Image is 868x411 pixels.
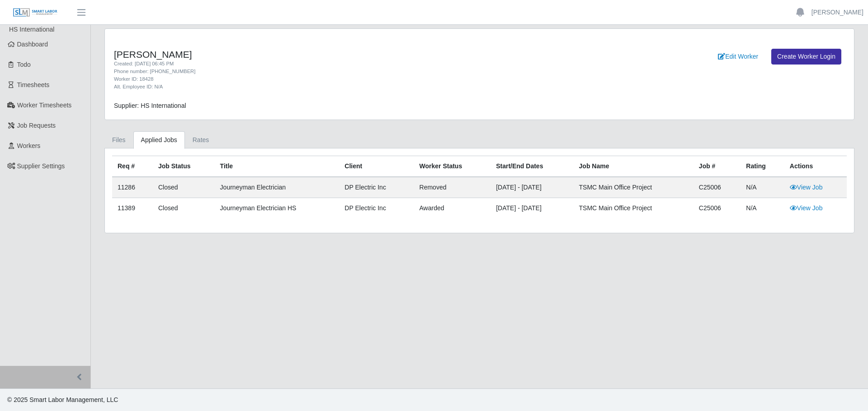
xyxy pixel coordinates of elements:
div: Phone number: [PHONE_NUMBER] [114,68,535,75]
span: Dashboard [17,41,48,48]
td: N/A [741,177,784,198]
td: 11286 [112,177,153,198]
span: Job Requests [17,122,56,129]
td: TSMC Main Office Project [574,177,693,198]
div: Alt. Employee ID: N/A [114,83,535,91]
th: Actions [784,156,847,177]
th: Worker Status [414,156,491,177]
th: Title [215,156,340,177]
td: N/A [741,198,784,219]
td: C25006 [693,198,741,219]
a: View Job [790,204,823,212]
td: TSMC Main Office Project [574,198,693,219]
a: Rates [185,131,217,149]
th: Client [339,156,414,177]
a: [PERSON_NAME] [811,8,863,17]
td: Journeyman Electrician [215,177,340,198]
div: Worker ID: 18428 [114,75,535,83]
img: SLM Logo [13,8,58,18]
td: Closed [153,177,215,198]
td: Journeyman Electrician HS [215,198,340,219]
th: Req # [112,156,153,177]
a: Create Worker Login [771,49,841,65]
a: Edit Worker [712,49,764,65]
div: Created: [DATE] 06:45 PM [114,60,535,68]
td: awarded [414,198,491,219]
td: removed [414,177,491,198]
a: Files [104,131,133,149]
span: Supplier Settings [17,162,65,170]
span: Timesheets [17,81,50,88]
span: © 2025 Smart Labor Management, LLC [7,396,118,403]
td: [DATE] - [DATE] [491,177,573,198]
td: 11389 [112,198,153,219]
td: C25006 [693,177,741,198]
th: Job Name [574,156,693,177]
span: Worker Timesheets [17,102,71,109]
span: Todo [17,61,31,68]
td: DP Electric Inc [339,177,414,198]
h4: [PERSON_NAME] [114,49,535,60]
th: Start/End Dates [491,156,573,177]
th: Rating [741,156,784,177]
td: Closed [153,198,215,219]
a: View Job [790,184,823,191]
td: DP Electric Inc [339,198,414,219]
span: Workers [17,142,41,149]
th: Job # [693,156,741,177]
a: Applied Jobs [133,131,185,149]
span: HS International [9,26,54,33]
th: Job Status [153,156,215,177]
span: Supplier: HS International [114,102,186,109]
td: [DATE] - [DATE] [491,198,573,219]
